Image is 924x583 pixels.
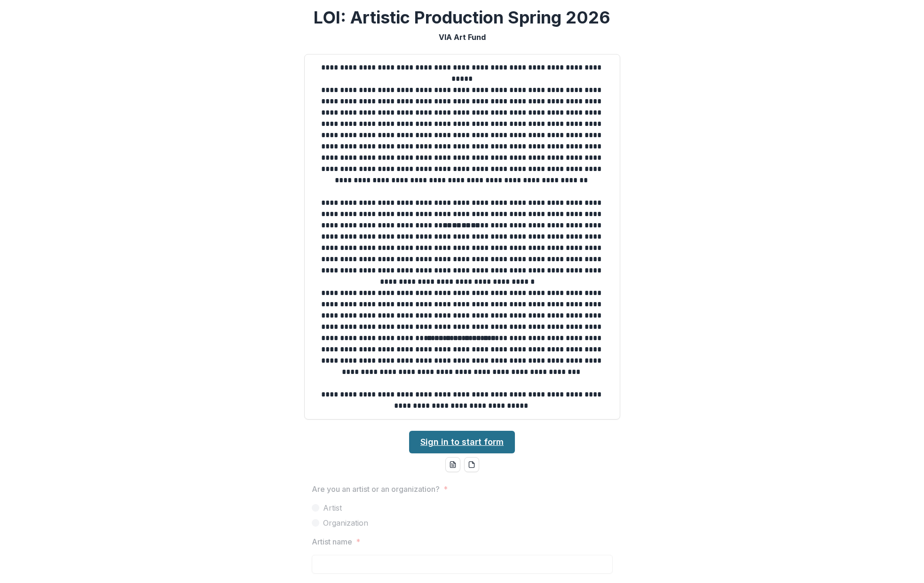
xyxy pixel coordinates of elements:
[314,8,610,28] h2: LOI: Artistic Production Spring 2026
[445,457,460,472] button: word-download
[312,536,352,547] p: Artist name
[409,431,515,453] a: Sign in to start form
[439,31,486,43] p: VIA Art Fund
[323,517,368,529] span: Organization
[323,502,342,513] span: Artist
[312,483,440,495] p: Are you an artist or an organization?
[464,457,479,472] button: pdf-download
